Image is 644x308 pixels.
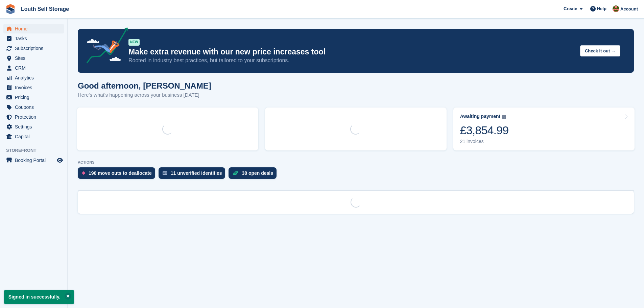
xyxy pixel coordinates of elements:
[580,45,620,56] button: Check it out →
[78,167,159,182] a: 190 move outs to deallocate
[4,290,74,304] p: Signed in successfully.
[242,170,273,176] div: 38 open deals
[128,57,575,64] p: Rooted in industry best practices, but tailored to your subscriptions.
[56,156,64,164] a: Preview store
[613,5,619,12] img: Andy Smith
[128,47,575,57] p: Make extra revenue with our new price increases tool
[3,24,64,33] a: menu
[3,132,64,141] a: menu
[171,170,222,176] div: 11 unverified identities
[233,171,238,175] img: deal-1b604bf984904fb50ccaf53a9ad4b4a5d6e5aea283cecdc64d6e3604feb123c2.svg
[597,5,606,12] span: Help
[15,73,55,82] span: Analytics
[5,4,16,14] img: stora-icon-8386f47178a22dfd0bd8f6a31ec36ba5ce8667c1dd55bd0f319d3a0aa187defe.svg
[78,91,211,99] p: Here's what's happening across your business [DATE]
[3,112,64,122] a: menu
[3,102,64,112] a: menu
[15,122,55,132] span: Settings
[15,34,55,43] span: Tasks
[78,81,211,90] h1: Good afternoon, [PERSON_NAME]
[15,63,55,73] span: CRM
[453,108,635,150] a: Awaiting payment £3,854.99 21 invoices
[3,34,64,43] a: menu
[3,44,64,53] a: menu
[3,122,64,132] a: menu
[229,167,280,182] a: 38 open deals
[18,3,72,15] a: Louth Self Storage
[3,63,64,73] a: menu
[3,156,64,165] a: menu
[460,139,509,144] div: 21 invoices
[15,132,55,141] span: Capital
[15,112,55,122] span: Protection
[15,93,55,102] span: Pricing
[163,171,167,175] img: verify_identity-adf6edd0f0f0b5bbfe63781bf79b02c33cf7c696d77639b501bdc392416b5a36.svg
[15,156,55,165] span: Booking Portal
[564,5,577,12] span: Create
[15,102,55,112] span: Coupons
[620,6,638,13] span: Account
[128,39,140,46] div: NEW
[3,73,64,82] a: menu
[15,53,55,63] span: Sites
[460,123,509,137] div: £3,854.99
[15,24,55,33] span: Home
[15,44,55,53] span: Subscriptions
[3,83,64,92] a: menu
[81,27,128,66] img: price-adjustments-announcement-icon-8257ccfd72463d97f412b2fc003d46551f7dbcb40ab6d574587a9cd5c0d94...
[3,93,64,102] a: menu
[3,53,64,63] a: menu
[89,170,152,176] div: 190 move outs to deallocate
[460,114,501,119] div: Awaiting payment
[159,167,229,182] a: 11 unverified identities
[78,160,634,165] p: ACTIONS
[15,83,55,92] span: Invoices
[82,171,85,175] img: move_outs_to_deallocate_icon-f764333ba52eb49d3ac5e1228854f67142a1ed5810a6f6cc68b1a99e826820c5.svg
[502,115,506,119] img: icon-info-grey-7440780725fd019a000dd9b08b2336e03edf1995a4989e88bcd33f0948082b44.svg
[6,147,67,154] span: Storefront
